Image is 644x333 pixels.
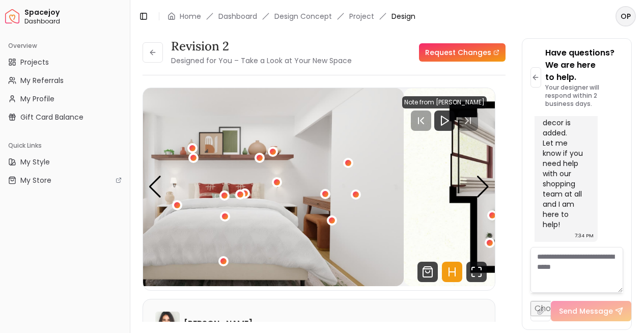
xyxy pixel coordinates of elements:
div: Note from [PERSON_NAME] [402,96,487,108]
span: Projects [20,57,49,67]
a: Dashboard [218,11,257,21]
button: OP [615,6,636,26]
div: Carousel [143,88,495,286]
div: Next slide [476,176,490,198]
svg: Shop Products from this design [417,262,438,282]
div: Quick Links [4,137,126,154]
h6: [PERSON_NAME] [184,318,253,330]
a: Home [180,11,201,21]
div: 7:34 PM [575,231,594,241]
small: Designed for You – Take a Look at Your New Space [171,55,352,66]
img: Spacejoy Logo [5,9,19,23]
span: My Referrals [20,75,64,86]
a: Projects [4,54,126,70]
a: My Profile [4,91,126,107]
div: Previous slide [148,176,162,198]
p: Have questions? We are here to help. [545,47,623,84]
span: Dashboard [24,17,126,25]
img: Design Render 3 [52,88,404,286]
div: Hey great! I do have it rendering since your shoppable items for Out of stock decor is added. Let... [543,46,588,230]
svg: Fullscreen [466,262,487,282]
a: My Store [4,172,126,188]
a: Request Changes [419,43,506,62]
span: Gift Card Balance [20,112,83,122]
svg: Hotspots Toggle [442,262,462,282]
span: My Store [20,175,51,185]
span: Design [391,11,415,21]
a: Project [349,11,374,21]
a: My Style [4,154,126,170]
div: Overview [4,38,126,54]
a: Spacejoy [5,9,19,23]
h3: Revision 2 [171,38,352,54]
nav: breadcrumb [167,11,415,21]
span: My Profile [20,94,54,104]
div: 3 / 4 [52,88,404,286]
a: My Referrals [4,72,126,89]
svg: Play [438,115,451,127]
span: OP [617,7,635,25]
span: Spacejoy [24,8,126,17]
span: My Style [20,157,50,167]
a: Gift Card Balance [4,109,126,125]
p: Your designer will respond within 2 business days. [545,84,623,108]
li: Design Concept [274,11,332,21]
